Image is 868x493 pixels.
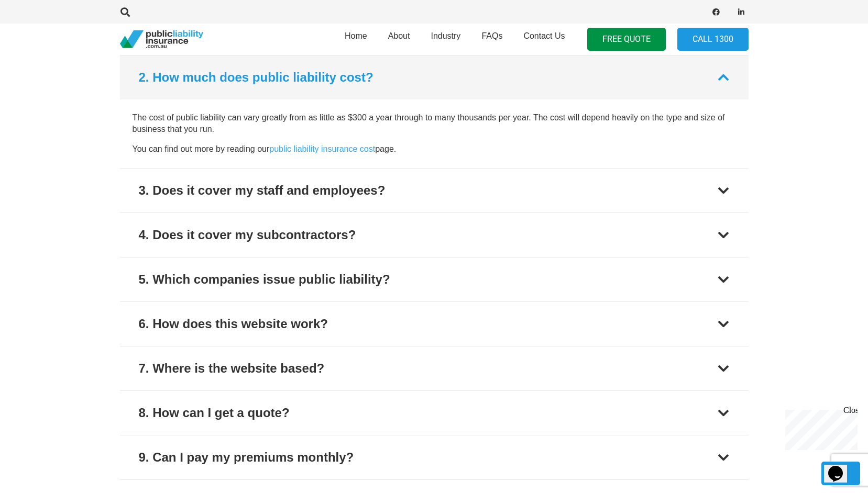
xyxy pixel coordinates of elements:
span: Industry [431,31,460,40]
a: FAQs [471,20,513,58]
div: 4. Does it cover my subcontractors? [139,226,356,244]
button: 6. How does this website work? [120,302,749,346]
button: 4. Does it cover my subcontractors? [120,213,749,257]
a: Search [115,7,136,17]
span: About [388,31,410,40]
span: FAQs [481,31,502,40]
span: Contact Us [523,31,565,40]
div: Chat live with an agent now!Close [4,4,72,76]
div: 2. How much does public liability cost? [139,68,373,87]
a: FREE QUOTE [587,28,666,51]
button: 5. Which companies issue public liability? [120,257,749,301]
div: 7. Where is the website based? [139,359,325,378]
a: public liability insurance cost [269,144,375,153]
button: 7. Where is the website based? [120,346,749,390]
div: 8. How can I get a quote? [139,404,290,422]
div: 9. Can I pay my premiums monthly? [139,448,354,467]
a: Call 1300 [677,28,749,51]
button: 9. Can I pay my premiums monthly? [120,435,749,479]
a: About [378,20,421,58]
button: 3. Does it cover my staff and employees? [120,169,749,212]
div: 6. How does this website work? [139,315,328,333]
a: pli_logotransparent [120,30,203,49]
a: Industry [420,20,471,58]
p: The cost of public liability can vary greatly from as little as $300 a year through to many thous... [133,112,736,136]
iframe: chat widget [824,451,858,483]
div: 5. Which companies issue public liability? [139,270,390,289]
div: 3. Does it cover my staff and employees? [139,181,386,200]
a: Facebook [709,5,723,19]
button: 8. How can I get a quote? [120,391,749,435]
p: You can find out more by reading our page. [133,143,736,155]
span: Home [345,31,367,40]
a: Back to top [821,462,860,485]
iframe: chat widget [781,406,858,450]
a: LinkedIn [734,5,749,19]
button: 2. How much does public liability cost? [120,55,749,99]
a: Contact Us [513,20,575,58]
a: Home [334,20,378,58]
